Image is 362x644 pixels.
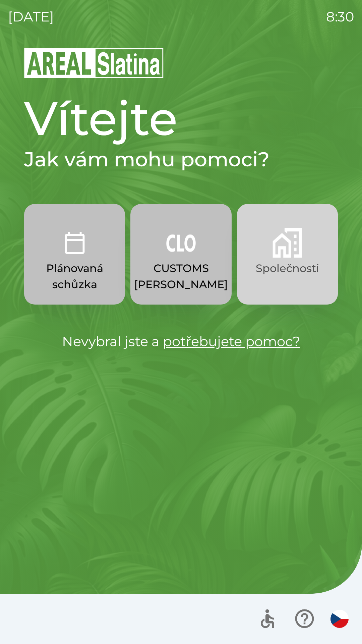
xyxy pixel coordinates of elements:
p: Společnosti [256,260,319,276]
img: Logo [24,47,338,79]
h1: Vítejte [24,90,338,147]
img: 0ea463ad-1074-4378-bee6-aa7a2f5b9440.png [60,228,89,258]
img: 889875ac-0dea-4846-af73-0927569c3e97.png [166,228,196,258]
p: 8:30 [326,7,354,27]
button: CUSTOMS [PERSON_NAME] [130,204,231,305]
img: cs flag [330,610,349,628]
button: Společnosti [237,204,338,305]
p: CUSTOMS [PERSON_NAME] [134,260,228,292]
p: Plánovaná schůzka [40,260,109,292]
h2: Jak vám mohu pomoci? [24,147,338,172]
p: Nevybral jste a [24,331,338,352]
p: [DATE] [8,7,54,27]
button: Plánovaná schůzka [24,204,125,305]
img: 58b4041c-2a13-40f9-aad2-b58ace873f8c.png [273,228,302,258]
a: potřebujete pomoc? [163,333,300,350]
